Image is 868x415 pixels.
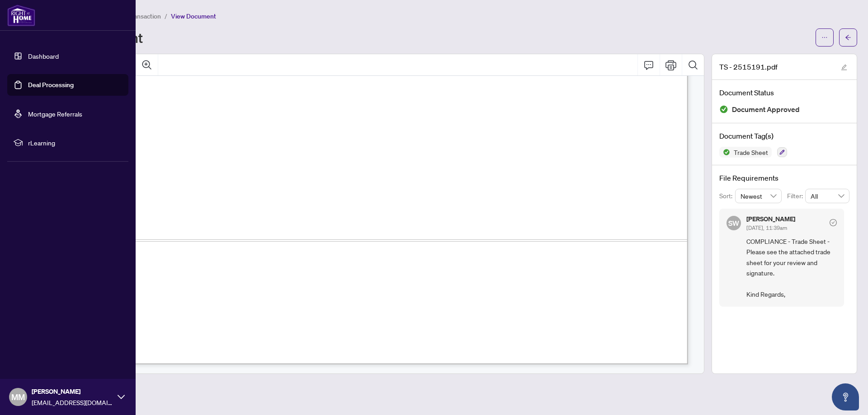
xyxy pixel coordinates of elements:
[28,52,59,60] a: Dashboard
[728,217,740,228] span: SW
[113,12,161,20] span: View Transaction
[32,397,113,407] span: [EMAIL_ADDRESS][DOMAIN_NAME]
[719,61,778,72] span: TS - 2515191.pdf
[830,219,837,226] span: check-circle
[732,103,800,116] span: Document Approved
[787,191,805,201] p: Filter:
[741,189,777,203] span: Newest
[719,105,728,114] img: Document Status
[719,87,849,98] h4: Document Status
[746,224,787,231] span: [DATE], 11:39am
[719,191,735,201] p: Sort:
[7,5,35,26] img: logo
[165,11,167,21] li: /
[821,34,828,41] span: ellipsis
[746,236,837,299] span: COMPLIANCE - Trade Sheet - Please see the attached trade sheet for your review and signature. Kin...
[28,110,82,118] a: Mortgage Referrals
[841,64,847,70] span: edit
[11,391,25,403] span: MM
[719,131,849,141] h4: Document Tag(s)
[171,12,216,20] span: View Document
[28,81,74,89] a: Deal Processing
[811,189,844,203] span: All
[832,383,859,410] button: Open asap
[730,149,772,155] span: Trade Sheet
[28,138,122,148] span: rLearning
[746,216,795,222] h5: [PERSON_NAME]
[719,173,849,183] h4: File Requirements
[719,147,730,158] img: Status Icon
[845,34,851,41] span: arrow-left
[32,387,113,396] span: [PERSON_NAME]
